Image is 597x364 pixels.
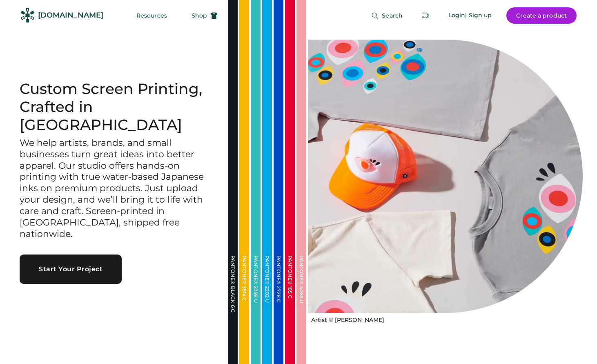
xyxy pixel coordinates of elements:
[192,13,207,18] span: Shop
[230,255,235,337] div: PANTONE® BLACK 6 C
[242,255,247,337] div: PANTONE® 3514 C
[299,255,304,337] div: PANTONE® 4066 U
[38,10,103,20] div: [DOMAIN_NAME]
[20,137,208,240] h3: We help artists, brands, and small businesses turn great ideas into better apparel. Our studio of...
[20,8,35,22] img: Rendered Logo - Screens
[182,7,227,24] button: Shop
[127,7,177,24] button: Resources
[558,327,593,362] iframe: Front Chat
[448,11,466,20] div: Login
[308,313,384,324] a: Artist © [PERSON_NAME]
[265,255,270,337] div: PANTONE® 2202 U
[311,316,384,324] div: Artist © [PERSON_NAME]
[382,13,403,18] span: Search
[253,255,258,337] div: PANTONE® 2398 U
[20,255,122,284] button: Start Your Project
[417,7,434,24] button: Retrieve an order
[20,80,208,134] h1: Custom Screen Printing, Crafted in [GEOGRAPHIC_DATA]
[506,7,577,24] button: Create a product
[276,255,281,337] div: PANTONE® 2728 C
[361,7,412,24] button: Search
[465,11,492,20] div: | Sign up
[287,255,292,337] div: PANTONE® 185 C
